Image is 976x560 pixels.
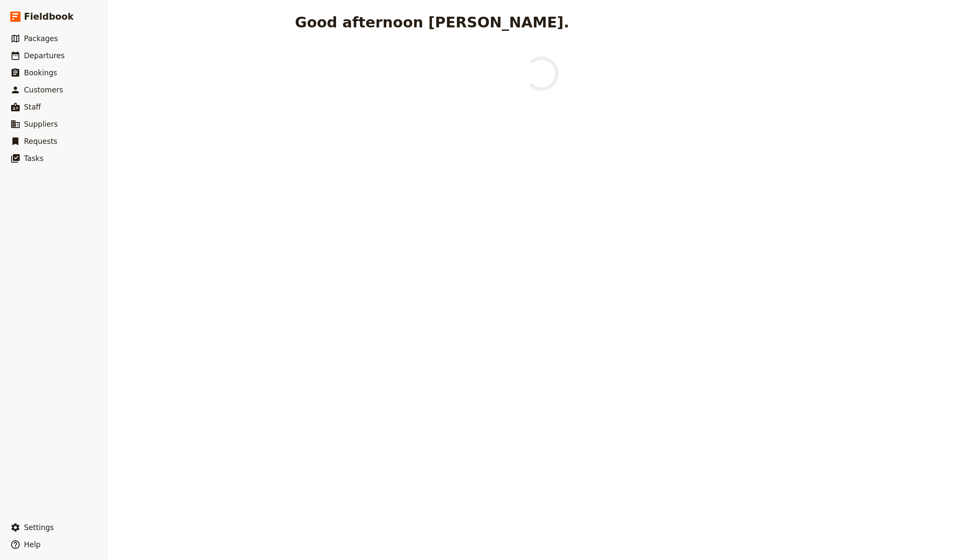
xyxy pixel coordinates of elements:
[24,103,41,111] span: Staff
[24,523,54,532] span: Settings
[24,540,41,549] span: Help
[24,154,44,163] span: Tasks
[295,14,569,31] h1: Good afternoon [PERSON_NAME].
[24,86,63,94] span: Customers
[24,34,58,43] span: Packages
[24,10,74,23] span: Fieldbook
[24,120,58,128] span: Suppliers
[24,51,65,60] span: Departures
[24,137,57,146] span: Requests
[24,69,57,77] span: Bookings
